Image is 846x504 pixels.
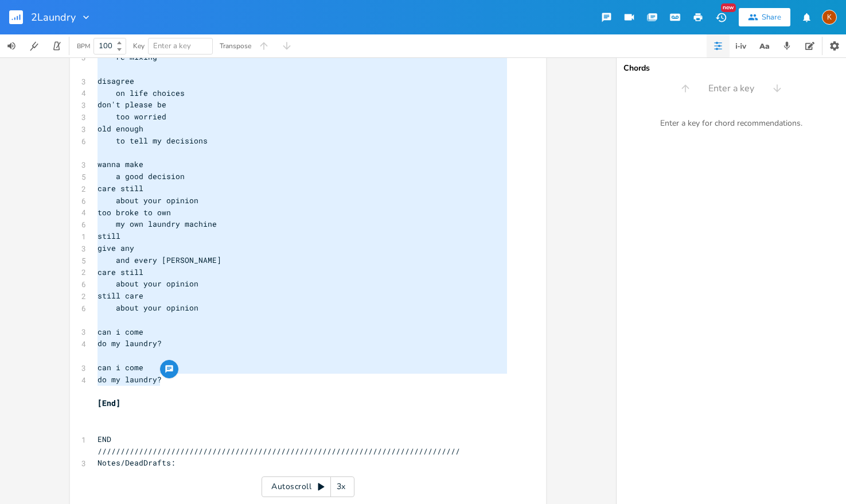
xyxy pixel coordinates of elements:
button: K [822,4,837,30]
div: Enter a key for chord recommendations. [617,111,846,135]
span: can i come [98,362,143,373]
span: can i come [98,327,143,337]
span: care still [98,183,143,193]
span: Enter a key [153,41,191,51]
button: Share [739,8,790,26]
span: old enough [98,123,143,134]
div: 3x [331,476,352,497]
div: BPM [77,43,90,49]
span: do my laundry? [98,374,162,385]
span: END [98,434,111,444]
span: wanna make [98,159,143,169]
div: Key [133,42,145,49]
span: Notes/DeadDrafts: [98,458,176,468]
button: New [709,7,732,28]
div: New [721,3,736,12]
span: disagree [98,76,134,86]
span: do my laundry? [98,338,162,348]
span: my own laundry machine [98,219,217,229]
span: give any [98,243,134,253]
span: too broke to own [98,207,171,218]
span: and every [PERSON_NAME] [98,255,221,265]
span: about your opinion [98,278,198,289]
div: Transpose [220,42,251,49]
span: a good decision [98,171,185,181]
span: still care [98,290,143,301]
span: on life choices [98,88,185,98]
span: to tell my decisions [98,135,208,146]
span: about your opinion [98,303,198,313]
span: Enter a key [708,82,754,95]
span: about your opinion [98,195,198,206]
div: Autoscroll [262,476,354,497]
span: /////////////////////////////////////////////////////////////////////////////// [98,446,460,456]
span: too worried [98,111,166,122]
div: Chords [623,64,839,72]
span: re-mixing [98,52,157,62]
span: still [98,231,120,241]
span: care still [98,267,143,277]
div: Share [762,12,781,22]
div: Kat [822,10,837,25]
span: don't please be [98,99,166,110]
span: [End] [98,398,120,408]
span: 2Laundry [31,12,76,22]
